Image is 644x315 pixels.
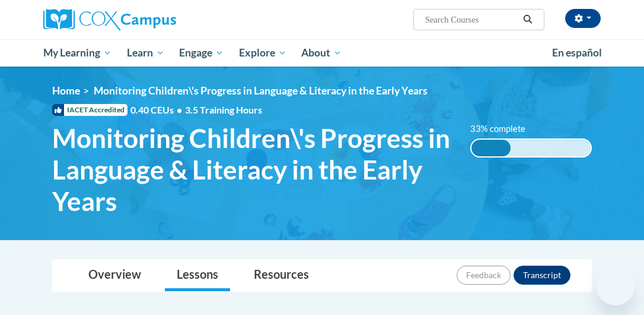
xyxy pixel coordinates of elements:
span: IACET Accredited [52,104,127,116]
button: Transcript [514,266,570,285]
span: Monitoring Children\'s Progress in Language & Literacy in the Early Years [94,84,428,97]
button: Account Settings [565,9,601,28]
a: Explore [231,39,294,67]
span: 0.40 CEUs [130,103,185,116]
a: Learn [119,39,172,67]
button: Search [519,12,537,27]
a: Lessons [165,260,230,291]
a: Overview [76,260,153,291]
a: About [294,39,350,67]
span: My Learning [43,46,111,60]
div: Main menu [34,39,610,67]
span: 3.5 Training Hours [185,104,262,115]
span: Explore [239,46,286,60]
button: Feedback [457,266,511,285]
span: Learn [127,46,164,60]
span: Engage [179,46,224,60]
div: 33% complete [471,140,511,156]
span: Monitoring Children\'s Progress in Language & Literacy in the Early Years [52,122,452,216]
a: Home [52,84,80,97]
span: En español [552,46,602,59]
input: Search Courses [424,12,519,27]
iframe: Button to launch messaging window [597,267,635,305]
a: My Learning [36,39,119,67]
img: Cox Campus [43,9,176,30]
a: En español [544,40,610,65]
a: Resources [242,260,321,291]
a: Engage [171,39,231,67]
label: 33% complete [470,122,538,136]
span: • [177,104,182,115]
a: Cox Campus [43,9,217,30]
span: About [301,46,342,60]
